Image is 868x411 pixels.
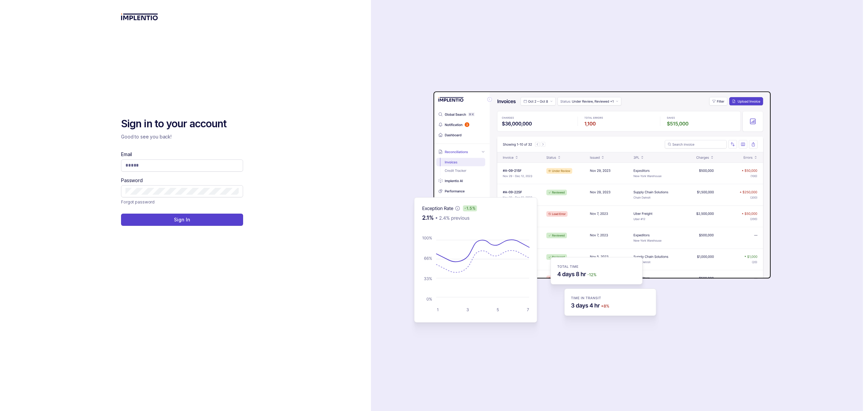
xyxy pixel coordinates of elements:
p: Forgot password [121,199,155,205]
button: Sign In [121,214,243,226]
img: logo [121,14,158,20]
p: Sign In [174,216,190,223]
h2: Sign in to your account [121,117,243,131]
img: signin-background.svg [390,70,773,341]
label: Email [121,151,132,158]
p: Good to see you back! [121,133,243,140]
label: Password [121,177,143,184]
a: Link Forgot password [121,199,155,205]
